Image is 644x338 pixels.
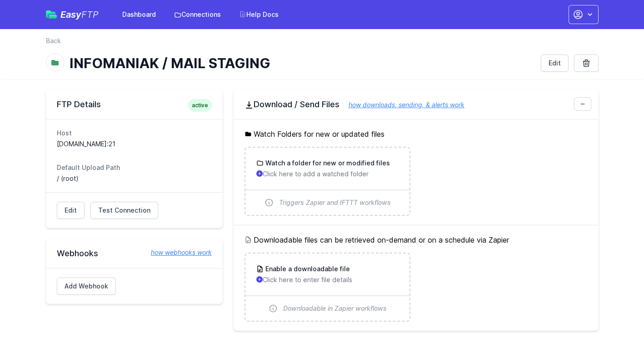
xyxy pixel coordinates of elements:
[541,55,569,72] a: Edit
[169,6,226,23] a: Connections
[245,148,409,215] a: Watch a folder for new or modified files Click here to add a watched folder Triggers Zapier and I...
[188,99,212,112] span: active
[98,206,150,215] span: Test Connection
[245,129,588,139] h5: Watch Folders for new or updated files
[57,129,212,138] dt: Host
[117,6,161,23] a: Dashboard
[142,248,212,257] a: how webhooks work
[57,202,85,219] a: Edit
[60,10,99,19] span: Easy
[46,36,599,51] nav: Breadcrumb
[57,163,212,172] dt: Default Upload Path
[57,278,116,295] a: Add Webhook
[81,9,99,20] span: FTP
[264,159,390,168] h3: Watch a folder for new or modified files
[70,55,534,71] h1: INFOMANIAK / MAIL STAGING
[57,99,212,110] h2: FTP Details
[245,253,409,321] a: Enable a downloadable file Click here to enter file details Downloadable in Zapier workflows
[245,99,588,110] h2: Download / Send Files
[46,36,61,45] a: Back
[245,234,588,245] h5: Downloadable files can be retrieved on-demand or on a schedule via Zapier
[90,202,158,219] a: Test Connection
[339,101,464,109] a: how downloads, sending, & alerts work
[264,264,350,273] h3: Enable a downloadable file
[57,139,212,149] dd: [DOMAIN_NAME]:21
[256,169,399,179] p: Click here to add a watched folder
[46,10,57,19] img: easyftp_logo.png
[256,275,399,284] p: Click here to enter file details
[283,304,387,313] span: Downloadable in Zapier workflows
[46,10,99,19] a: EasyFTP
[234,6,284,23] a: Help Docs
[57,174,212,183] dd: / (root)
[279,198,391,207] span: Triggers Zapier and IFTTT workflows
[57,248,212,259] h2: Webhooks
